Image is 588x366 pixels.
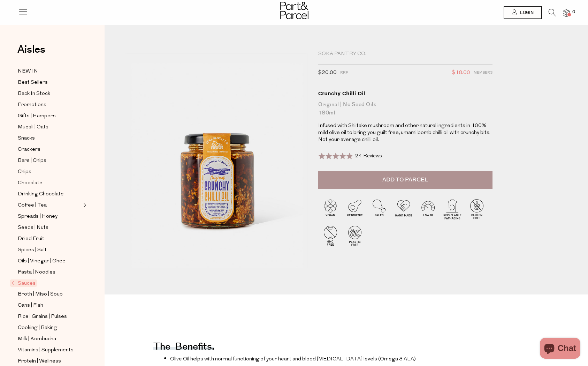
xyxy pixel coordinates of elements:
[18,223,81,232] a: Seeds | Nuts
[343,197,367,221] img: P_P-ICONS-Live_Bec_V11_Ketogenic.svg
[318,122,492,143] p: Infused with Shiitake mushroom and other natural ingredients in 100% mild olive oil to bring you ...
[18,301,81,310] a: Cans | Fish
[17,44,45,62] a: Aisles
[18,90,50,98] span: Back In Stock
[17,42,45,57] span: Aisles
[12,279,81,287] a: Sauces
[391,197,416,221] img: P_P-ICONS-Live_Bec_V11_Handmade.svg
[318,171,492,189] button: Add to Parcel
[18,89,81,98] a: Back In Stock
[18,179,43,187] span: Chocolate
[18,357,61,366] span: Protein | Wellness
[18,346,81,354] a: Vitamins | Supplements
[18,268,55,277] span: Pasta | Noodles
[153,345,214,350] h4: The benefits.
[18,313,67,321] span: Rice | Grains | Pulses
[355,154,382,159] span: 24 Reviews
[18,79,48,87] span: Best Sellers
[382,176,428,184] span: Add to Parcel
[18,123,48,132] span: Muesli | Oats
[18,212,58,221] span: Spreads | Honey
[18,357,81,366] a: Protein | Wellness
[18,112,81,120] a: Gifts | Hampers
[18,168,31,176] span: Chips
[18,212,81,221] a: Spreads | Honey
[18,290,63,299] span: Broth | Miso | Soup
[465,197,489,221] img: P_P-ICONS-Live_Bec_V11_Gluten_Free.svg
[18,179,81,187] a: Chocolate
[18,190,81,199] a: Drinking Chocolate
[318,197,343,221] img: P_P-ICONS-Live_Bec_V11_Vegan.svg
[18,335,81,343] a: Milk | Kombucha
[416,197,440,221] img: P_P-ICONS-Live_Bec_V11_Low_Gi.svg
[504,6,542,19] a: Login
[340,68,348,77] span: RRP
[18,123,81,132] a: Muesli | Oats
[18,290,81,299] a: Broth | Miso | Soup
[367,197,391,221] img: P_P-ICONS-Live_Bec_V11_Paleo.svg
[18,156,81,165] a: Bars | Chips
[18,335,56,343] span: Milk | Kombucha
[18,346,74,354] span: Vitamins | Supplements
[571,9,577,15] span: 0
[18,190,64,199] span: Drinking Chocolate
[18,323,81,332] a: Cooking | Baking
[474,68,492,77] span: Members
[18,145,40,154] span: Crackers
[18,78,81,87] a: Best Sellers
[318,90,492,97] div: Crunchy Chilli Oil
[343,223,367,248] img: P_P-ICONS-Live_Bec_V11_Plastic_Free.svg
[318,51,492,58] div: Soka Pantry Co.
[318,68,337,77] span: $20.00
[18,112,56,120] span: Gifts | Hampers
[18,201,47,210] span: Coffee | Tea
[318,100,492,117] div: Original | No Seed Oils 180ml
[18,67,81,76] a: NEW IN
[563,9,570,17] a: 0
[18,134,81,143] a: Snacks
[538,338,582,360] inbox-online-store-chat: Shopify online store chat
[82,201,86,209] button: Expand/Collapse Coffee | Tea
[18,157,46,165] span: Bars | Chips
[18,312,81,321] a: Rice | Grains | Pulses
[10,279,37,287] span: Sauces
[318,223,343,248] img: P_P-ICONS-Live_Bec_V11_GMO_Free.svg
[18,145,81,154] a: Crackers
[18,234,81,243] a: Dried Fruit
[18,235,44,243] span: Dried Fruit
[18,246,47,254] span: Spices | Salt
[18,134,35,143] span: Snacks
[18,257,81,266] a: Oils | Vinegar | Ghee
[280,2,308,19] img: Part&Parcel
[18,301,43,310] span: Cans | Fish
[18,324,57,332] span: Cooking | Baking
[18,246,81,254] a: Spices | Salt
[18,201,81,210] a: Coffee | Tea
[18,167,81,176] a: Chips
[452,68,470,77] span: $18.00
[18,224,48,232] span: Seeds | Nuts
[164,355,436,362] li: Olive Oil helps with normal functioning of your heart and blood [MEDICAL_DATA] levels (Omega 3 ALA)
[18,257,66,266] span: Oils | Vinegar | Ghee
[18,101,46,109] span: Promotions
[125,53,308,268] img: Crunchy Chilli Oil
[440,197,465,221] img: P_P-ICONS-Live_Bec_V11_Recyclable_Packaging.svg
[18,100,81,109] a: Promotions
[518,10,534,16] span: Login
[18,268,81,277] a: Pasta | Noodles
[18,67,38,76] span: NEW IN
